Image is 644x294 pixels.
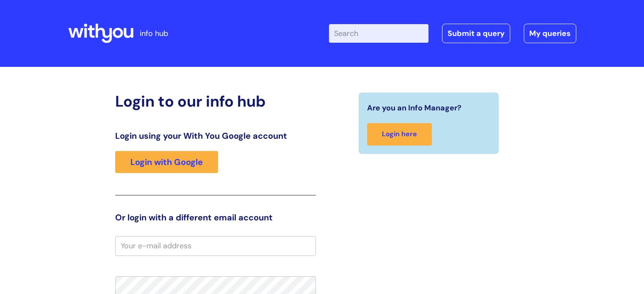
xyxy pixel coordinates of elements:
[115,151,218,173] a: Login with Google
[367,123,432,146] a: Login here
[524,24,576,43] a: My queries
[140,27,168,40] p: info hub
[367,101,462,115] span: Are you an Info Manager?
[115,92,316,110] h2: Login to our info hub
[115,236,316,256] input: Your e-mail address
[115,212,316,223] h3: Or login with a different email account
[329,24,428,43] input: Search
[442,24,510,43] a: Submit a query
[115,131,316,141] h3: Login using your With You Google account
